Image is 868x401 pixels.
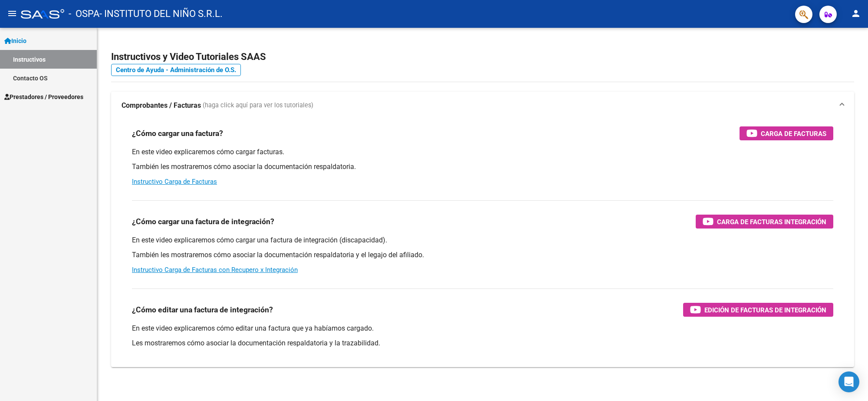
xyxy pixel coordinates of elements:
[7,8,17,19] mat-icon: menu
[132,147,833,157] p: En este video explicaremos cómo cargar facturas.
[132,250,833,260] p: También les mostraremos cómo asociar la documentación respaldatoria y el legajo del afiliado.
[111,119,854,367] div: Comprobantes / Facturas (haga click aquí para ver los tutoriales)
[4,36,26,46] span: Inicio
[851,8,861,19] mat-icon: person
[111,49,854,65] h2: Instructivos y Video Tutoriales SAAS
[132,304,273,316] h3: ¿Cómo editar una factura de integración?
[683,303,833,317] button: Edición de Facturas de integración
[717,216,826,227] span: Carga de Facturas Integración
[132,178,217,186] a: Instructivo Carga de Facturas
[704,305,826,315] span: Edición de Facturas de integración
[203,101,313,110] span: (haga click aquí para ver los tutoriales)
[132,266,298,274] a: Instructivo Carga de Facturas con Recupero x Integración
[4,92,83,102] span: Prestadores / Proveedores
[761,128,826,139] span: Carga de Facturas
[132,127,223,139] h3: ¿Cómo cargar una factura?
[132,338,833,348] p: Les mostraremos cómo asociar la documentación respaldatoria y la trazabilidad.
[99,4,223,23] span: - INSTITUTO DEL NIÑO S.R.L.
[132,215,274,228] h3: ¿Cómo cargar una factura de integración?
[132,235,833,245] p: En este video explicaremos cómo cargar una factura de integración (discapacidad).
[696,215,833,229] button: Carga de Facturas Integración
[122,101,201,110] strong: Comprobantes / Facturas
[111,64,241,76] a: Centro de Ayuda - Administración de O.S.
[69,4,99,23] span: - OSPA
[132,162,833,172] p: También les mostraremos cómo asociar la documentación respaldatoria.
[838,371,859,392] div: Open Intercom Messenger
[132,324,833,333] p: En este video explicaremos cómo editar una factura que ya habíamos cargado.
[740,126,833,140] button: Carga de Facturas
[111,92,854,119] mat-expansion-panel-header: Comprobantes / Facturas (haga click aquí para ver los tutoriales)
